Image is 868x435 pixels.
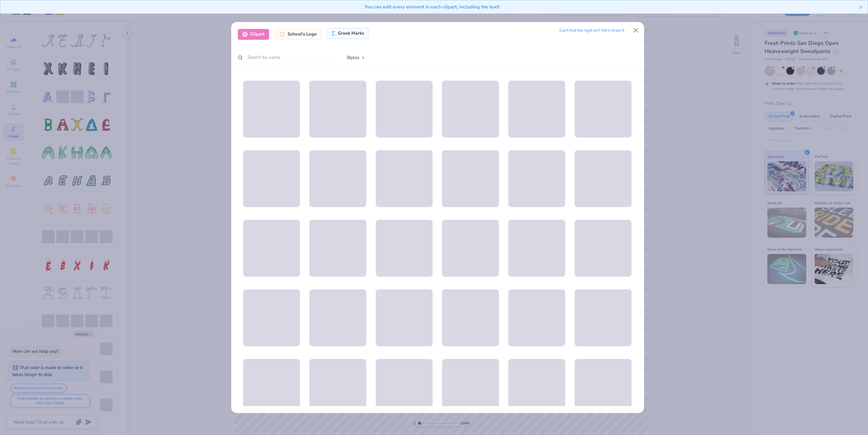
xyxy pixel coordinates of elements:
div: Greek Marks [327,28,369,39]
button: close [859,3,863,11]
button: Close [630,25,641,36]
button: Styles [340,52,372,63]
div: Clipart [238,29,269,40]
div: Can’t find the right art? We’ll draw it. [559,25,625,36]
input: Search by name [238,52,334,63]
div: You can edit every element in each clipart, including the text! [5,3,859,11]
div: School's Logo [275,29,321,40]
